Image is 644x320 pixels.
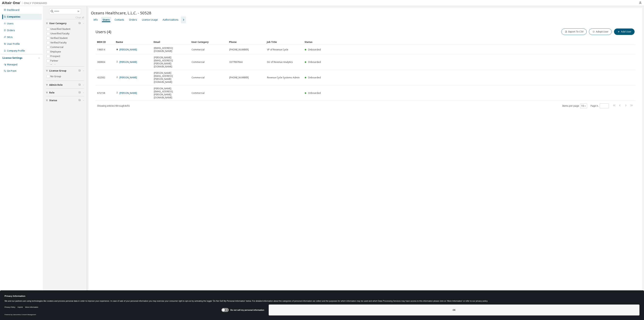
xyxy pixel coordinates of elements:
[7,69,16,72] div: On Prem
[50,54,61,59] label: Prospect
[267,48,288,51] span: VP of Revenue Cycle
[78,22,81,25] span: Clear filter
[50,59,59,63] label: Partner
[7,42,20,45] div: User Profile
[591,103,609,108] span: Page n.
[192,48,205,51] span: Commercial
[50,49,62,54] label: Employee
[154,47,188,53] span: [EMAIL_ADDRESS][DOMAIN_NAME]
[49,99,57,102] span: Status
[614,29,635,35] button: Add User
[78,91,81,94] span: Clear filter
[93,18,98,21] div: Info
[308,91,321,95] span: Onboarded
[154,39,188,45] div: Email
[97,104,129,107] span: Showing entries 1 through 4 of 4
[154,72,188,84] span: [PERSON_NAME][EMAIL_ADDRESS][PERSON_NAME][DOMAIN_NAME]
[46,81,84,89] button: Admin Role
[119,76,137,79] a: [PERSON_NAME]
[115,18,124,21] div: Contacts
[7,8,19,12] div: Dashboard
[267,39,302,45] div: Job Title
[50,36,68,40] label: Verified Student
[2,56,22,59] div: License Settings
[49,22,67,25] span: User Category
[46,16,84,19] a: Clear all
[229,39,264,45] div: Phone
[116,39,151,45] div: Name
[229,48,249,51] span: [PHONE_NUMBER]
[191,39,226,45] div: User Category
[7,36,13,39] div: SKUs
[267,61,293,64] span: Dir of Revenue Analytics
[2,1,49,5] img: Altair One
[50,40,67,45] label: Verified Faculty
[103,18,110,21] div: Users
[50,45,64,49] label: Commercial
[50,63,56,68] label: Trial
[78,83,81,86] span: Clear filter
[49,91,55,94] span: Role
[308,76,321,79] span: Onboarded
[7,29,15,32] div: Orders
[581,104,586,107] button: 10
[562,103,587,108] span: Items per page
[46,89,84,97] button: Role
[119,60,137,64] a: [PERSON_NAME]
[154,56,188,68] span: [PERSON_NAME][EMAIL_ADDRESS][PERSON_NAME][DOMAIN_NAME]
[229,61,242,64] span: 3377897844
[267,76,300,79] span: Revenue Cycle Systems Admin
[97,76,105,79] span: 422582
[192,76,205,79] span: Commercial
[49,83,63,86] span: Admin Role
[50,31,70,36] label: Unverified Faculty
[78,69,81,72] span: Clear filter
[154,87,188,99] span: [PERSON_NAME][EMAIL_ADDRESS][PERSON_NAME][DOMAIN_NAME]
[561,29,587,35] button: Export To CSV
[95,29,111,34] span: Users (4)
[119,91,137,95] a: [PERSON_NAME]
[91,10,151,15] span: Oceans Healthcare, L.L.C. - 50528
[46,19,84,28] button: User Category
[78,99,81,102] span: Clear filter
[50,74,62,79] label: No Group
[129,18,137,21] div: Orders
[97,61,105,64] span: 389604
[97,48,105,51] span: 196014
[142,18,158,21] div: License Usage
[308,48,321,51] span: Onboarded
[7,15,20,18] div: Companies
[7,49,25,52] div: Company Profile
[589,29,612,35] button: Adopt User
[308,60,321,64] span: Onboarded
[305,39,613,45] div: Status
[49,69,66,72] span: License Group
[50,27,71,31] label: Unverified Student
[46,96,84,105] button: Status
[46,67,84,75] button: License Group
[192,92,205,95] span: Commercial
[163,18,179,21] div: Authorizations
[119,48,137,51] a: [PERSON_NAME]
[192,61,205,64] span: Commercial
[7,63,17,66] div: Managed
[7,22,14,25] div: Users
[97,92,105,95] span: 672158
[229,76,249,79] span: [PHONE_NUMBER]
[97,39,113,45] div: MDH ID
